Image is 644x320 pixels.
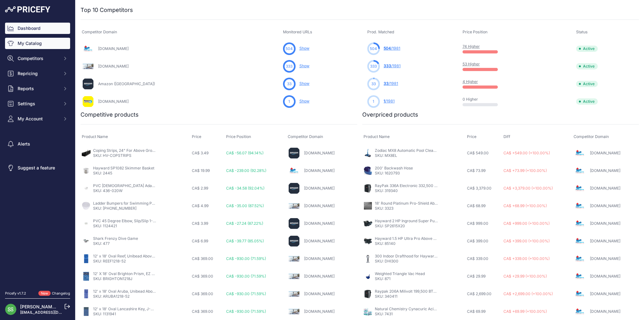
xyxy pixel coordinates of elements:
p: SKU: 2445 [93,171,154,176]
a: [DOMAIN_NAME] [98,46,129,51]
a: [DOMAIN_NAME] [98,64,129,69]
span: 33 [371,81,376,87]
nav: Sidebar [5,23,70,283]
a: Raypak 206A Milivolt 199,500 BTU Natural Gas Heater [375,289,471,294]
span: CA$ +339.00 (+100.00%) [503,256,550,261]
span: CA$ -56.07 (94.14%) [226,151,264,155]
a: 1/1981 [384,99,395,103]
span: Status [576,30,588,34]
span: CA$ 549.00 [467,151,489,155]
a: 4 Higher [463,79,478,84]
span: Active [576,98,598,105]
a: Changelog [52,291,70,295]
span: Price [467,134,476,139]
p: SKU: 340411 [375,294,438,299]
a: [DOMAIN_NAME] [590,256,620,261]
span: Price Position [463,30,487,34]
a: RayPak 336A Electronic 332,500 BTU Natural Gas Heater [375,183,477,188]
a: [DOMAIN_NAME] [304,291,335,296]
span: My Account [18,116,59,122]
a: 12' X 18' Oval Brighton Prism, EZ Bead (J-Bead) Above Ground Liner [93,271,214,276]
p: SKU: 7431 [375,312,438,317]
a: Amazon ([GEOGRAPHIC_DATA]) [98,81,155,86]
span: CA$ +68.99 (+100.00%) [503,203,547,208]
span: CA$ -930.00 (71.59%) [226,274,266,279]
span: Prod. Matched [367,30,394,34]
a: [DOMAIN_NAME] [590,186,620,190]
a: [DOMAIN_NAME] [98,99,129,104]
a: Suggest a feature [5,162,70,174]
a: My Catalog [5,38,70,49]
span: CA$ +2,699.00 (+100.00%) [503,291,553,296]
p: SKU: 1620793 [375,171,413,176]
a: 18' Round Platinum Pro-Shield Above Ground Winter Pool Cover [375,201,489,206]
button: My Account [5,113,70,124]
p: SKU: SP2615X20 [375,223,438,229]
a: Show [299,81,309,86]
span: New [38,291,51,296]
span: 333 [286,63,292,69]
a: Hayward SP1082 Skimmer Basket [93,166,154,170]
span: Settings [18,101,59,107]
p: SKU: [PHONE_NUMBER] [93,206,156,211]
p: SKU: 1131941 [93,312,156,317]
span: CA$ 69.99 [467,309,486,314]
p: SKU: HV-COPSTRIPS [93,153,156,158]
button: Competitors [5,53,70,64]
p: SKU: MX8EL [375,153,438,158]
a: 333/1981 [384,63,401,68]
span: 333 [384,63,391,68]
span: 1 [373,99,374,104]
span: CA$ 369.00 [192,274,213,279]
span: Competitors [18,55,59,62]
span: 1 [384,99,385,103]
span: CA$ +73.99 (+100.00%) [503,168,547,173]
span: CA$ +69.99 (+100.00%) [503,309,547,314]
span: CA$ -930.00 (71.59%) [226,309,266,314]
a: 504/1981 [384,46,400,51]
p: SKU: DHI300 [375,259,438,264]
p: SKU: REEF1218-52 [93,259,156,264]
span: CA$ +549.00 (+100.00%) [503,151,550,155]
a: Show [299,99,309,103]
span: CA$ -34.58 (92.04%) [226,186,264,190]
span: 1 [288,99,290,104]
span: Reports [18,86,59,92]
span: 33 [384,81,389,86]
span: CA$ 339.00 [467,256,488,261]
button: Repricing [5,68,70,79]
a: 300 Indoor Drafthood for Hayward H-Series Millivolt Heater [375,254,481,258]
span: CA$ 6.99 [192,239,208,243]
span: CA$ -930.00 (71.59%) [226,291,266,296]
a: [DOMAIN_NAME] [304,256,335,261]
p: SKU: ARUBA1218-52 [93,294,156,299]
span: 504 [384,46,391,51]
p: SKU: 436-020W [93,188,156,193]
span: Product Name [82,134,108,139]
a: Hayward 1.5 HP Ultra Pro Above Ground Pool Pump SP2295 [375,236,481,241]
a: [DOMAIN_NAME] [304,168,335,173]
span: CA$ 399.00 [467,239,488,243]
p: SKU: 3323 [375,206,438,211]
span: CA$ 999.00 [467,221,488,226]
p: SKU: 1124421 [93,223,156,229]
span: Active [576,63,598,69]
span: Diff [503,134,510,139]
span: CA$ -39.77 (85.05%) [226,239,264,243]
span: CA$ +29.99 (+100.00%) [503,274,547,279]
a: [DOMAIN_NAME] [304,239,335,243]
span: Competitor Domain [82,30,117,34]
span: CA$ 369.00 [192,256,213,261]
a: Show [299,46,309,51]
a: [EMAIL_ADDRESS][DOMAIN_NAME] [20,310,86,315]
a: Show [299,63,309,68]
a: [DOMAIN_NAME] [590,309,620,314]
a: [DOMAIN_NAME] [590,239,620,243]
a: [DOMAIN_NAME] [304,203,335,208]
a: Hayward 2 HP Inground Super Pump [375,218,440,223]
h2: Competitive products [80,110,139,119]
span: Price Position [226,134,251,139]
p: SKU: 85140 [375,241,438,246]
span: Active [576,81,598,87]
a: [DOMAIN_NAME] [304,274,335,279]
